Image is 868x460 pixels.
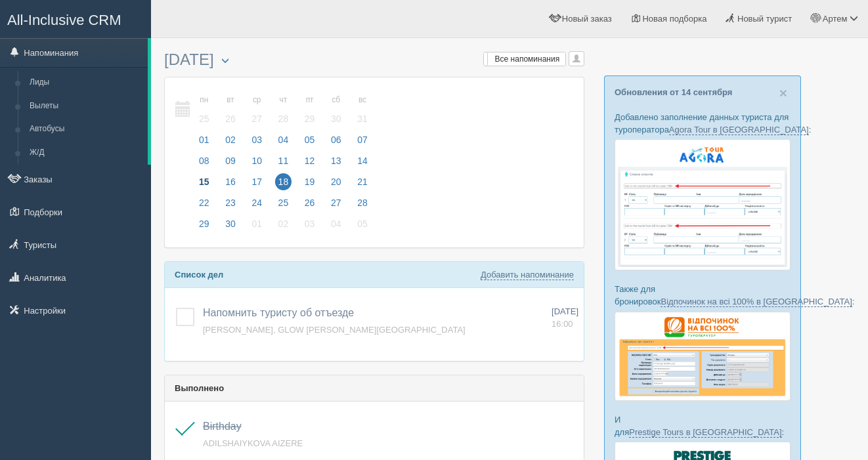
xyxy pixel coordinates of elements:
[354,194,371,211] span: 28
[328,194,345,211] span: 27
[354,110,371,127] span: 31
[350,217,372,238] a: 05
[192,133,217,154] a: 01
[248,173,265,190] span: 17
[218,87,243,133] a: вт 26
[552,306,578,316] span: [DATE]
[203,307,354,318] a: Напомнить туристу об отъезде
[222,94,239,106] small: вт
[615,111,791,136] p: Добавлено заполнение данных туриста для туроператора :
[275,131,292,148] span: 04
[248,152,265,169] span: 10
[218,154,243,175] a: 09
[203,325,466,335] a: [PERSON_NAME], GLOW [PERSON_NAME][GEOGRAPHIC_DATA]
[324,87,349,133] a: сб 30
[222,215,239,232] span: 30
[175,270,223,280] b: Список дел
[615,413,791,438] p: И для :
[196,173,213,190] span: 15
[661,297,852,307] a: Відпочинок на всі 100% в [GEOGRAPHIC_DATA]
[275,94,292,106] small: чт
[615,87,732,97] a: Обновления от 14 сентября
[354,94,371,106] small: вс
[552,306,578,330] a: [DATE] 16:00
[495,54,560,64] span: Все напоминания
[562,14,612,24] span: Новый заказ
[248,215,265,232] span: 01
[324,217,349,238] a: 04
[24,71,148,94] a: Лиды
[203,438,303,448] a: ADILSHAIYKOVA AIZERE
[350,154,372,175] a: 14
[222,110,239,127] span: 26
[328,110,345,127] span: 30
[324,154,349,175] a: 13
[354,215,371,232] span: 05
[779,85,787,100] span: ×
[324,175,349,196] a: 20
[615,312,791,401] img: otdihnavse100--%D1%84%D0%BE%D1%80%D0%BC%D0%B0-%D0%B1%D1%80%D0%BE%D0%BD%D0%B8%D1%80%D0%BE%D0%B2%D0...
[192,196,217,217] a: 22
[615,283,791,308] p: Также для бронировок :
[271,87,296,133] a: чт 28
[481,270,574,280] a: Добавить напоминание
[203,421,242,432] a: Birthday
[275,194,292,211] span: 25
[192,175,217,196] a: 15
[350,175,372,196] a: 21
[244,87,269,133] a: ср 27
[350,133,372,154] a: 07
[271,154,296,175] a: 11
[248,94,265,106] small: ср
[275,173,292,190] span: 18
[275,152,292,169] span: 11
[301,110,318,127] span: 29
[24,117,148,141] a: Автобусы
[615,139,791,270] img: agora-tour-%D1%84%D0%BE%D1%80%D0%BC%D0%B0-%D0%B1%D1%80%D0%BE%D0%BD%D1%8E%D0%B2%D0%B0%D0%BD%D0%BD%...
[324,133,349,154] a: 06
[222,194,239,211] span: 23
[222,131,239,148] span: 02
[271,217,296,238] a: 02
[301,131,318,148] span: 05
[354,152,371,169] span: 14
[218,133,243,154] a: 02
[301,215,318,232] span: 03
[7,12,121,28] span: All-Inclusive CRM
[737,14,792,24] span: Новый турист
[328,94,345,106] small: сб
[271,175,296,196] a: 18
[328,131,345,148] span: 06
[823,14,848,24] span: Артем
[1,1,150,37] a: All-Inclusive CRM
[248,131,265,148] span: 03
[297,133,322,154] a: 05
[24,94,148,118] a: Вылеты
[248,194,265,211] span: 24
[297,217,322,238] a: 03
[324,196,349,217] a: 27
[642,14,706,24] span: Новая подборка
[244,196,269,217] a: 24
[24,141,148,165] a: Ж/Д
[297,154,322,175] a: 12
[196,215,213,232] span: 29
[244,175,269,196] a: 17
[222,152,239,169] span: 09
[301,152,318,169] span: 12
[297,87,322,133] a: пт 29
[669,125,809,135] a: Agora Tour в [GEOGRAPHIC_DATA]
[271,133,296,154] a: 04
[629,427,781,438] a: Prestige Tours в [GEOGRAPHIC_DATA]
[196,131,213,148] span: 01
[350,196,372,217] a: 28
[192,154,217,175] a: 08
[301,194,318,211] span: 26
[275,110,292,127] span: 28
[244,133,269,154] a: 03
[196,152,213,169] span: 08
[218,175,243,196] a: 16
[275,215,292,232] span: 02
